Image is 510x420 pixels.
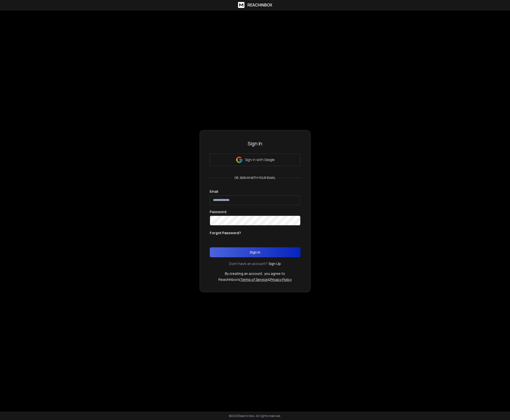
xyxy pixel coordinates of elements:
[245,157,274,162] p: Sign in with Google
[210,210,226,214] label: Password
[210,190,218,193] label: Email
[210,247,300,257] button: Sign In
[210,140,300,147] h3: Sign In
[233,176,277,180] p: or, sign in with your email
[238,2,272,8] a: ReachInbox
[270,277,292,282] a: Privacy Policy
[247,2,272,8] h1: ReachInbox
[210,230,241,235] p: Forgot Password?
[229,414,281,418] p: © 2025 Reachinbox. All rights reserved.
[210,154,300,166] button: Sign in with Google
[218,277,292,282] p: ReachInbox's &
[225,271,285,276] p: By creating an account, you agree to
[269,261,281,266] a: Sign Up
[240,277,268,282] a: Terms of Service
[229,261,268,266] p: Don't have an account?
